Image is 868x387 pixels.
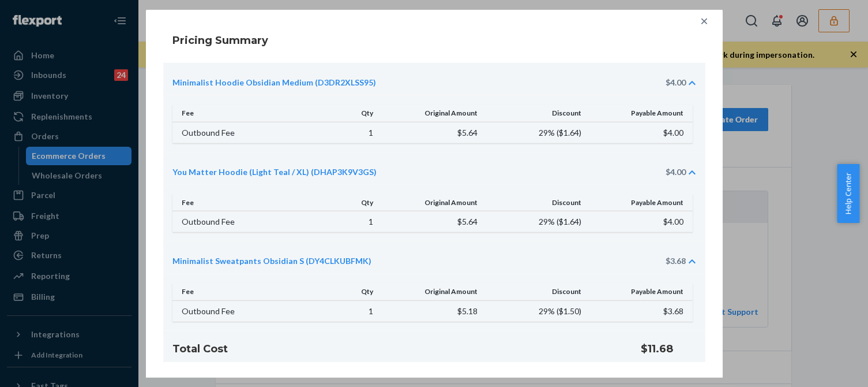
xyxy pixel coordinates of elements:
[588,122,692,143] td: $4.00
[172,105,329,122] th: Fee
[172,122,329,143] td: Outbound Fee
[588,283,692,300] th: Payable Amount
[172,283,329,300] th: Fee
[328,211,380,232] td: 1
[172,33,268,48] h4: Pricing Summary
[328,122,380,143] td: 1
[484,193,588,211] th: Discount
[172,166,377,177] a: You Matter Hoodie (Light Teal / XL) (DHAP3K9V3GS)
[484,300,588,322] td: 29% ( $1.50 )
[328,105,380,122] th: Qty
[172,255,371,267] a: Minimalist Sweatpants Obsidian S (DY4CLKUBFMK)
[588,211,692,232] td: $4.00
[380,300,484,322] td: $5.18
[328,283,380,300] th: Qty
[172,211,329,232] td: Outbound Fee
[588,300,692,322] td: $3.68
[666,77,686,88] div: $4.00
[380,211,484,232] td: $5.64
[588,105,692,122] th: Payable Amount
[172,300,329,322] td: Outbound Fee
[484,105,588,122] th: Discount
[666,166,686,177] div: $4.00
[484,283,588,300] th: Discount
[328,300,380,322] td: 1
[380,122,484,143] td: $5.64
[484,211,588,232] td: 29% ( $1.64 )
[380,105,484,122] th: Original Amount
[172,77,376,88] a: Minimalist Hoodie Obsidian Medium (D3DR2XLSS95)
[172,193,329,211] th: Fee
[328,193,380,211] th: Qty
[172,341,613,356] h4: Total Cost
[666,255,686,267] div: $3.68
[380,283,484,300] th: Original Amount
[588,193,692,211] th: Payable Amount
[641,341,696,356] h4: $11.68
[484,122,588,143] td: 29% ( $1.64 )
[380,193,484,211] th: Original Amount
